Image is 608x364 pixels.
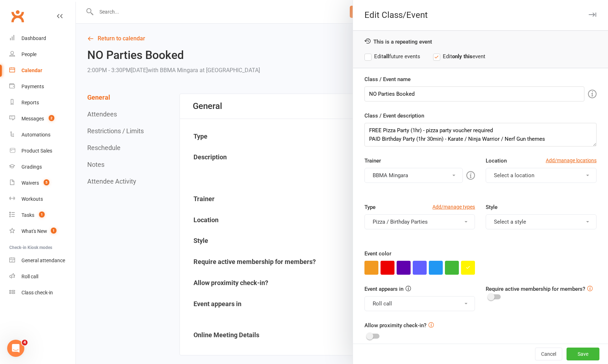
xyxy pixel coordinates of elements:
iframe: Intercom live chat [7,340,24,357]
label: Class / Event description [364,111,424,120]
div: Payments [21,84,44,89]
a: People [9,46,75,63]
a: Gradings [9,159,75,175]
strong: only this [452,53,472,60]
strong: all [383,53,389,60]
span: 1 [39,211,45,218]
a: Payments [9,79,75,95]
button: Select a style [486,214,597,229]
a: Workouts [9,191,75,207]
div: Tasks [21,212,34,218]
span: 2 [49,115,54,121]
label: Edit event [433,52,485,61]
button: Cancel [535,348,562,360]
span: 1 [51,228,57,234]
a: Product Sales [9,143,75,159]
div: People [21,51,36,57]
label: Location [486,156,507,165]
div: Roll call [21,274,38,279]
a: Dashboard [9,30,75,46]
label: Allow proximity check-in? [364,321,426,330]
label: Type [364,203,376,211]
a: Add/manage locations [546,156,597,164]
button: Select a location [486,168,597,183]
span: 4 [22,340,28,345]
label: Require active membership for members? [486,286,585,292]
a: Reports [9,95,75,111]
input: Enter event name [364,86,584,101]
a: Add/manage types [432,203,475,211]
button: BBMA Mingara [364,168,463,183]
div: General attendance [21,258,65,263]
div: Dashboard [21,35,46,41]
button: Pizza / Birthday Parties [364,214,475,229]
div: This is a repeating event [364,38,597,45]
a: What's New1 [9,223,75,239]
a: Class kiosk mode [9,285,75,301]
a: Clubworx [9,7,26,25]
a: Roll call [9,269,75,285]
a: Waivers 5 [9,175,75,191]
div: Reports [21,100,39,105]
a: Automations [9,127,75,143]
label: Trainer [364,156,381,165]
span: 5 [44,179,49,185]
div: Calendar [21,68,42,73]
div: Waivers [21,180,39,186]
div: Automations [21,132,50,138]
div: Messages [21,116,44,121]
label: Event appears in [364,285,403,293]
div: Product Sales [21,148,52,154]
label: Edit future events [364,52,420,61]
label: Class / Event name [364,75,411,84]
span: Select a location [494,172,534,179]
div: Gradings [21,164,42,170]
a: Tasks 1 [9,207,75,223]
div: Workouts [21,196,43,202]
div: Class check-in [21,290,53,295]
a: Messages 2 [9,111,75,127]
a: Calendar [9,63,75,79]
div: Edit Class/Event [353,10,608,20]
div: What's New [21,228,47,234]
label: Event color [364,249,391,258]
a: General attendance kiosk mode [9,253,75,269]
button: Save [567,348,599,360]
label: Style [486,203,497,211]
button: Roll call [364,296,475,311]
